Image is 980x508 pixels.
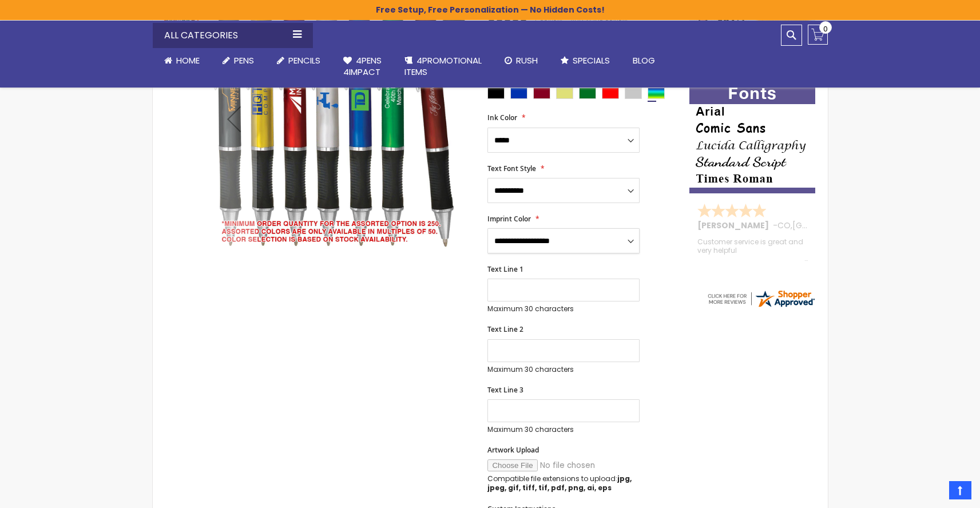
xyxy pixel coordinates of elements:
[706,301,816,311] a: 4pens.com certificate URL
[602,88,619,99] div: Red
[792,220,876,231] span: [GEOGRAPHIC_DATA]
[625,88,642,99] div: Silver
[487,304,640,313] p: Maximum 30 characters
[510,88,527,99] div: Blue
[288,54,320,66] span: Pencils
[777,220,791,231] span: CO
[633,54,655,66] span: Blog
[176,54,200,66] span: Home
[697,220,773,231] span: [PERSON_NAME]
[487,474,640,493] p: Compatible file extensions to upload:
[516,54,538,66] span: Rush
[487,365,640,374] p: Maximum 30 characters
[487,445,539,455] span: Artwork Upload
[621,48,666,73] a: Blog
[949,481,971,499] a: Top
[697,238,808,263] div: Customer service is great and very helpful
[579,88,596,99] div: Green
[487,425,640,434] p: Maximum 30 characters
[533,88,550,99] div: Burgundy
[343,54,382,78] span: 4Pens 4impact
[487,113,517,122] span: Ink Color
[393,48,493,85] a: 4PROMOTIONALITEMS
[404,54,482,78] span: 4PROMOTIONAL ITEMS
[556,88,573,99] div: Gold
[487,264,523,274] span: Text Line 1
[487,164,536,173] span: Text Font Style
[487,474,632,493] strong: jpg, jpeg, gif, tiff, tif, pdf, png, ai, eps
[153,48,211,73] a: Home
[487,88,505,99] div: Black
[265,48,332,73] a: Pencils
[773,220,876,231] span: - ,
[689,83,815,193] img: font-personalization-examples
[823,23,828,34] span: 0
[808,25,828,45] a: 0
[487,385,523,395] span: Text Line 3
[549,48,621,73] a: Specials
[648,88,665,99] div: Assorted
[487,214,531,224] span: Imprint Color
[706,288,816,309] img: 4pens.com widget logo
[487,324,523,334] span: Text Line 2
[493,48,549,73] a: Rush
[153,23,313,48] div: All Categories
[332,48,393,85] a: 4Pens4impact
[573,54,610,66] span: Specials
[211,48,265,73] a: Pens
[234,54,254,66] span: Pens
